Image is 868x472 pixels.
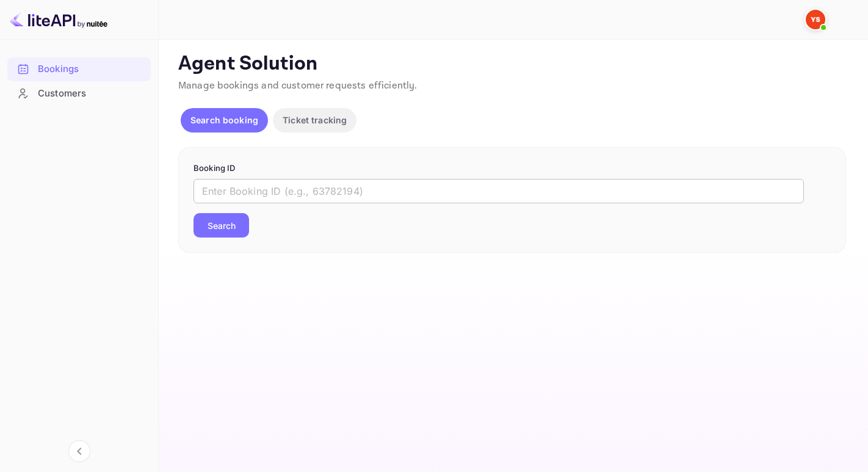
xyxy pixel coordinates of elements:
p: Agent Solution [178,52,846,76]
p: Ticket tracking [283,114,347,126]
div: Bookings [38,62,145,76]
a: Customers [7,82,151,104]
button: Search [193,213,249,238]
p: Booking ID [193,162,831,175]
a: Bookings [7,57,151,80]
div: Customers [7,82,151,106]
button: Collapse navigation [68,440,90,462]
div: Customers [38,87,145,101]
span: Manage bookings and customer requests efficiently. [178,79,418,92]
div: Bookings [7,57,151,81]
input: Enter Booking ID (e.g., 63782194) [193,179,804,203]
p: Search booking [190,114,258,126]
img: Yandex Support [806,10,825,29]
img: LiteAPI logo [10,10,107,29]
